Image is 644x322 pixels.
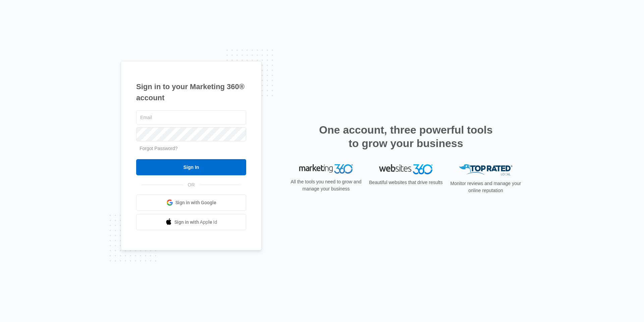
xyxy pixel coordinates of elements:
[136,81,246,103] h1: Sign in to your Marketing 360® account
[288,178,364,192] p: All the tools you need to grow and manage your business
[379,164,433,174] img: Websites 360
[136,194,246,211] a: Sign in with Google
[174,219,217,226] span: Sign in with Apple Id
[368,179,443,186] p: Beautiful websites that drive results
[317,123,495,150] h2: One account, three powerful tools to grow your business
[136,214,246,230] a: Sign in with Apple Id
[299,164,353,174] img: Marketing 360
[136,159,246,175] input: Sign In
[183,181,200,188] span: OR
[459,164,513,175] img: Top Rated Local
[175,199,216,206] span: Sign in with Google
[448,180,523,194] p: Monitor reviews and manage your online reputation
[140,146,178,151] a: Forgot Password?
[136,110,246,124] input: Email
